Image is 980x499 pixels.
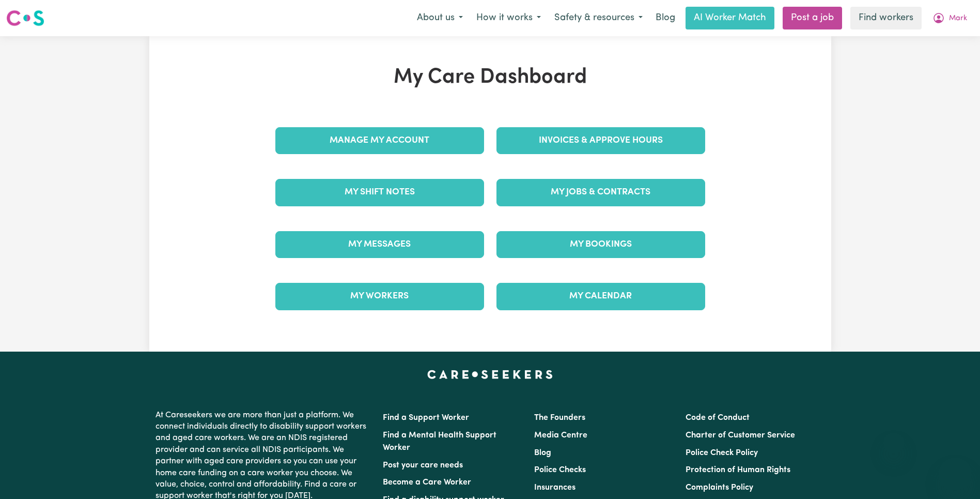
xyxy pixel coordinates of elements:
[939,458,972,491] iframe: Button to launch messaging window
[496,231,705,258] a: My Bookings
[6,9,44,27] img: Careseekers logo
[686,483,753,492] a: Complaints Policy
[275,283,484,310] a: My Workers
[783,7,842,29] a: Post a job
[534,483,575,492] a: Insurances
[275,127,484,154] a: Manage My Account
[383,414,469,422] a: Find a Support Worker
[686,431,795,440] a: Charter of Customer Service
[883,433,904,453] iframe: Close message
[496,127,705,154] a: Invoices & Approve Hours
[496,179,705,206] a: My Jobs & Contracts
[470,7,548,29] button: How it works
[383,478,471,487] a: Become a Care Worker
[383,431,496,452] a: Find a Mental Health Support Worker
[269,65,711,90] h1: My Care Dashboard
[649,7,681,29] a: Blog
[850,7,922,29] a: Find workers
[6,6,44,30] a: Careseekers logo
[410,7,470,29] button: About us
[534,449,551,457] a: Blog
[534,431,587,440] a: Media Centre
[926,7,974,29] button: My Account
[496,283,705,310] a: My Calendar
[383,461,463,470] a: Post your care needs
[534,414,585,422] a: The Founders
[427,370,553,379] a: Careseekers home page
[275,179,484,206] a: My Shift Notes
[686,466,790,474] a: Protection of Human Rights
[686,449,758,457] a: Police Check Policy
[949,13,967,24] span: Mark
[686,414,750,422] a: Code of Conduct
[534,466,586,474] a: Police Checks
[686,7,774,29] a: AI Worker Match
[275,231,484,258] a: My Messages
[548,7,649,29] button: Safety & resources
